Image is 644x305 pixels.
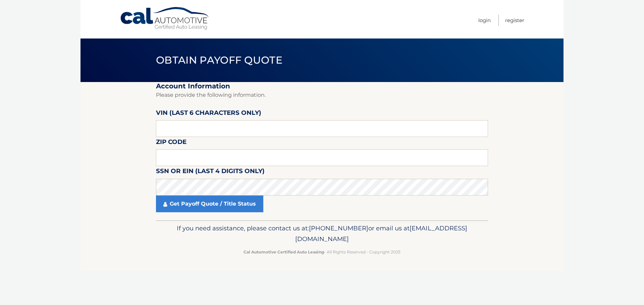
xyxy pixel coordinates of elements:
a: Register [505,15,524,26]
a: Cal Automotive [120,7,210,30]
p: Please provide the following information. [156,90,488,100]
label: SSN or EIN (last 4 digits only) [156,166,265,178]
a: Login [478,15,491,26]
p: If you need assistance, please contact us at: or email us at [160,223,484,244]
span: Obtain Payoff Quote [156,54,282,66]
a: Get Payoff Quote / Title Status [156,196,263,212]
strong: Cal Automotive Certified Auto Leasing [244,249,324,254]
p: - All Rights Reserved - Copyright 2025 [160,248,484,255]
label: Zip Code [156,137,186,149]
span: [PHONE_NUMBER] [309,224,368,232]
label: VIN (last 6 characters only) [156,108,261,120]
h2: Account Information [156,82,488,90]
